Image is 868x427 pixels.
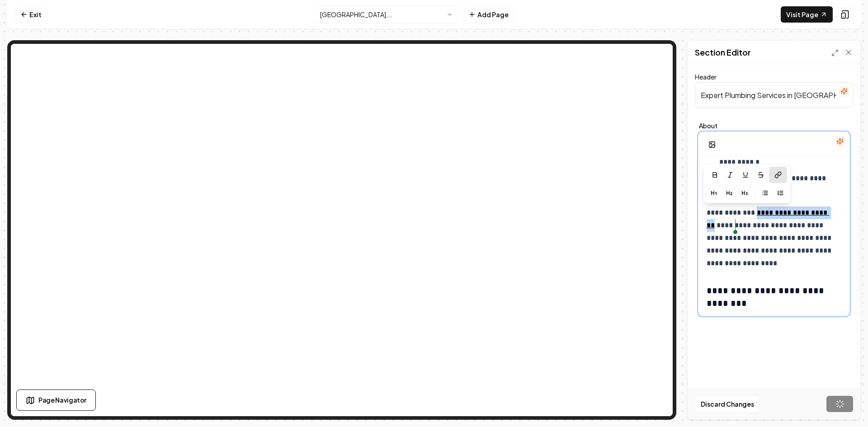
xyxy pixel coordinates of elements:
[695,396,760,412] button: Discard Changes
[781,6,833,23] a: Visit Page
[695,46,751,59] h2: Section Editor
[754,168,768,182] button: Strikethrough
[737,186,752,200] button: Heading 3
[16,389,96,411] button: Page Navigator
[773,186,788,200] button: Ordered List
[695,82,853,108] input: Header
[758,186,772,200] button: Bullet List
[722,186,736,200] button: Heading 2
[38,395,86,405] span: Page Navigator
[14,6,47,23] a: Exit
[695,73,717,81] label: Header
[707,186,721,200] button: Heading 1
[462,6,514,23] button: Add Page
[699,122,849,129] label: About
[723,168,737,182] button: Italic
[738,168,753,182] button: Underline
[708,168,722,182] button: Bold
[703,136,721,153] button: Add Image
[769,167,787,183] button: Link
